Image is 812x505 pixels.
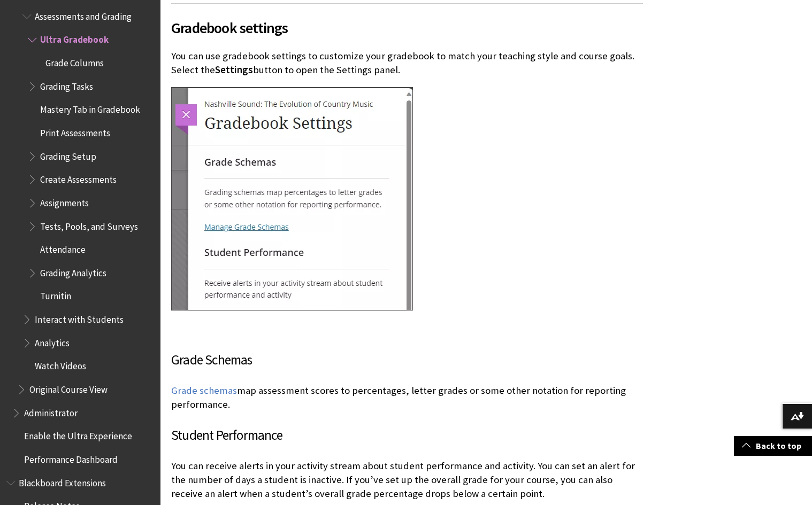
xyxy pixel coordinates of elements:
span: Performance Dashboard [24,450,118,465]
p: You can use gradebook settings to customize your gradebook to match your teaching style and cours... [171,49,643,77]
span: Original Course View [29,380,108,395]
span: Enable the Ultra Experience [24,428,132,442]
span: Mastery Tab in Gradebook [40,101,140,115]
span: Interact with Students [35,310,124,325]
span: Assessments and Grading [35,7,132,22]
span: Turnitin [40,288,71,302]
span: Create Assessments [40,170,117,185]
span: Grading Tasks [40,77,93,92]
a: Grade schemas [171,384,237,397]
h3: Student Performance [171,425,643,446]
span: Tests, Pools, and Surveys [40,217,138,232]
span: Attendance [40,240,86,255]
span: Analytics [35,334,70,348]
a: Back to top [734,436,812,456]
span: Grade Columns [45,54,104,68]
span: Blackboard Extensions [19,474,106,488]
p: map assessment scores to percentages, letter grades or some other notation for reporting performa... [171,384,643,411]
span: Ultra Gradebook [40,31,109,45]
span: Watch Videos [35,358,86,372]
span: Settings [215,64,253,76]
span: Print Assessments [40,124,110,138]
span: Grading Setup [40,147,96,162]
span: Gradebook settings [171,17,643,39]
span: Assignments [40,194,89,208]
img: Gradebook settings panel [171,87,413,310]
p: You can receive alerts in your activity stream about student performance and activity. You can se... [171,459,643,501]
span: Grading Analytics [40,264,106,278]
span: Administrator [24,404,78,418]
h3: Grade Schemas [171,350,643,370]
